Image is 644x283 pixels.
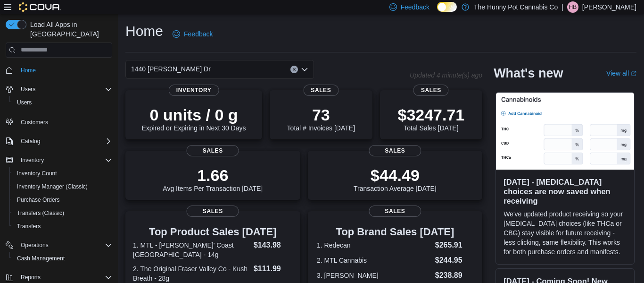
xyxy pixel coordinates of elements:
[410,71,482,79] p: Updated 4 minute(s) ago
[435,255,473,266] dd: $244.95
[397,105,464,132] div: Total Sales [DATE]
[17,240,112,251] span: Operations
[17,84,112,95] span: Users
[13,221,112,232] span: Transfers
[9,252,116,265] button: Cash Management
[435,240,473,251] dd: $265.91
[17,136,44,147] button: Catalog
[17,136,112,147] span: Catalog
[354,166,437,185] p: $44.49
[303,85,339,96] span: Sales
[13,221,44,232] a: Transfers
[9,206,116,220] button: Transfers (Classic)
[561,1,563,13] p: |
[494,66,563,81] h2: What's new
[163,166,263,192] div: Avg Items Per Transaction [DATE]
[13,168,61,179] a: Inventory Count
[13,207,68,219] a: Transfers (Classic)
[21,274,41,281] span: Reports
[9,167,116,180] button: Inventory Count
[2,63,116,77] button: Home
[21,241,49,249] span: Operations
[13,97,35,108] a: Users
[17,272,112,283] span: Reports
[133,226,293,238] h3: Top Product Sales [DATE]
[631,71,636,77] svg: External link
[317,240,431,250] dt: 1. Redecan
[287,105,355,124] p: 73
[13,168,112,179] span: Inventory Count
[437,2,457,12] input: Dark Mode
[435,270,473,281] dd: $238.89
[21,119,48,126] span: Customers
[21,86,35,93] span: Users
[413,85,449,96] span: Sales
[17,209,64,217] span: Transfers (Classic)
[317,256,431,265] dt: 2. MTL Cannabis
[13,194,64,206] a: Purchase Orders
[133,240,250,259] dt: 1. MTL - [PERSON_NAME]' Coast [GEOGRAPHIC_DATA] - 14g
[17,154,112,166] span: Inventory
[369,206,421,217] span: Sales
[606,69,636,77] a: View allExternal link
[2,135,116,148] button: Catalog
[290,66,298,73] button: Clear input
[369,145,421,156] span: Sales
[163,166,263,185] p: 1.66
[13,207,112,219] span: Transfers (Classic)
[13,194,112,206] span: Purchase Orders
[21,137,40,145] span: Catalog
[2,115,116,129] button: Customers
[17,117,52,128] a: Customers
[254,263,293,274] dd: $111.99
[19,2,61,12] img: Cova
[9,96,116,109] button: Users
[21,67,36,74] span: Home
[17,240,52,251] button: Operations
[133,264,250,283] dt: 2. The Original Fraser Valley Co - Kush Breath - 28g
[9,193,116,206] button: Purchase Orders
[2,239,116,252] button: Operations
[17,154,48,166] button: Inventory
[13,253,68,264] a: Cash Management
[474,1,558,13] p: The Hunny Pot Cannabis Co
[169,25,216,43] a: Feedback
[17,183,88,190] span: Inventory Manager (Classic)
[504,209,627,257] p: We've updated product receiving so your [MEDICAL_DATA] choices (like THCa or CBG) stay visible fo...
[401,2,429,12] span: Feedback
[504,177,627,206] h3: [DATE] - [MEDICAL_DATA] choices are now saved when receiving
[131,63,211,75] span: 1440 [PERSON_NAME] Dr
[2,83,116,96] button: Users
[17,170,57,177] span: Inventory Count
[397,105,464,124] p: $3247.71
[2,154,116,167] button: Inventory
[21,156,44,164] span: Inventory
[17,65,40,76] a: Home
[287,105,355,132] div: Total # Invoices [DATE]
[301,66,308,73] button: Open list of options
[169,85,219,96] span: Inventory
[9,180,116,193] button: Inventory Manager (Classic)
[26,20,112,39] span: Load All Apps in [GEOGRAPHIC_DATA]
[354,166,437,192] div: Transaction Average [DATE]
[317,226,473,238] h3: Top Brand Sales [DATE]
[17,223,41,230] span: Transfers
[187,145,239,156] span: Sales
[13,97,112,108] span: Users
[13,181,112,192] span: Inventory Manager (Classic)
[317,271,431,280] dt: 3. [PERSON_NAME]
[9,220,116,233] button: Transfers
[142,105,246,124] p: 0 units / 0 g
[582,1,636,13] p: [PERSON_NAME]
[13,181,91,192] a: Inventory Manager (Classic)
[567,1,578,13] div: Hannah Berube
[13,253,112,264] span: Cash Management
[17,116,112,128] span: Customers
[17,64,112,76] span: Home
[17,255,65,262] span: Cash Management
[184,29,213,39] span: Feedback
[125,22,163,41] h1: Home
[142,105,246,132] div: Expired or Expiring in Next 30 Days
[254,240,293,251] dd: $143.98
